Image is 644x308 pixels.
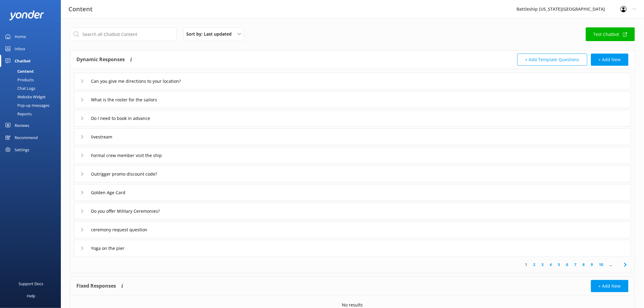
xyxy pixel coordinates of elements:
[4,67,61,75] a: Content
[76,280,116,292] h4: Fixed Responses
[15,131,38,144] div: Recommend
[572,262,580,268] a: 7
[588,262,596,268] a: 9
[555,262,563,268] a: 5
[68,4,93,14] h3: Content
[596,262,607,268] a: 10
[76,54,125,66] h4: Dynamic Responses
[4,93,61,101] a: Website Widget
[539,262,547,268] a: 3
[530,262,539,268] a: 2
[580,262,588,268] a: 8
[4,84,61,93] a: Chat Logs
[4,101,61,110] a: Pop-up messages
[27,290,35,302] div: Help
[15,119,29,131] div: Reviews
[4,101,49,110] div: Pop-up messages
[9,10,44,20] img: yonder-white-logo.png
[4,110,61,118] a: Reports
[547,262,555,268] a: 4
[4,67,34,75] div: Content
[586,27,635,41] a: Test Chatbot
[522,262,530,268] a: 1
[591,280,628,292] button: + Add New
[15,144,29,156] div: Settings
[19,278,44,290] div: Support Docs
[4,75,34,84] div: Products
[591,54,628,66] button: + Add New
[4,84,35,93] div: Chat Logs
[15,43,25,55] div: Inbox
[15,55,31,67] div: Chatbot
[15,30,26,43] div: Home
[4,110,32,118] div: Reports
[186,31,235,37] span: Sort by: Last updated
[517,54,587,66] button: + Add Template Questions
[70,27,177,41] input: Search all Chatbot Content
[4,75,61,84] a: Products
[607,262,615,268] span: ...
[563,262,572,268] a: 6
[4,93,46,101] div: Website Widget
